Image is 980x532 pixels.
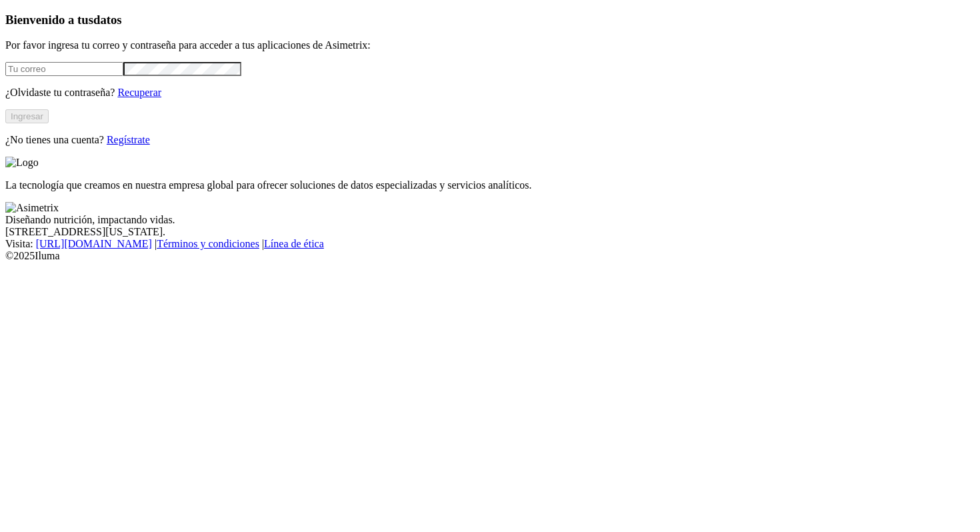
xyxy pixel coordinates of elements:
div: [STREET_ADDRESS][US_STATE]. [5,226,975,238]
p: Por favor ingresa tu correo y contraseña para acceder a tus aplicaciones de Asimetrix: [5,39,975,51]
img: Logo [5,157,39,169]
input: Tu correo [5,62,123,76]
div: Visita : | | [5,238,975,250]
button: Ingresar [5,109,49,123]
a: Línea de ética [264,238,324,249]
div: Diseñando nutrición, impactando vidas. [5,214,975,226]
p: ¿No tienes una cuenta? [5,134,975,146]
a: Regístrate [107,134,150,145]
a: Recuperar [117,87,161,98]
div: © 2025 Iluma [5,250,975,262]
img: Asimetrix [5,202,59,214]
p: ¿Olvidaste tu contraseña? [5,87,975,99]
a: Términos y condiciones [157,238,259,249]
a: [URL][DOMAIN_NAME] [36,238,152,249]
span: datos [93,13,122,27]
p: La tecnología que creamos en nuestra empresa global para ofrecer soluciones de datos especializad... [5,179,975,191]
h3: Bienvenido a tus [5,13,975,27]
